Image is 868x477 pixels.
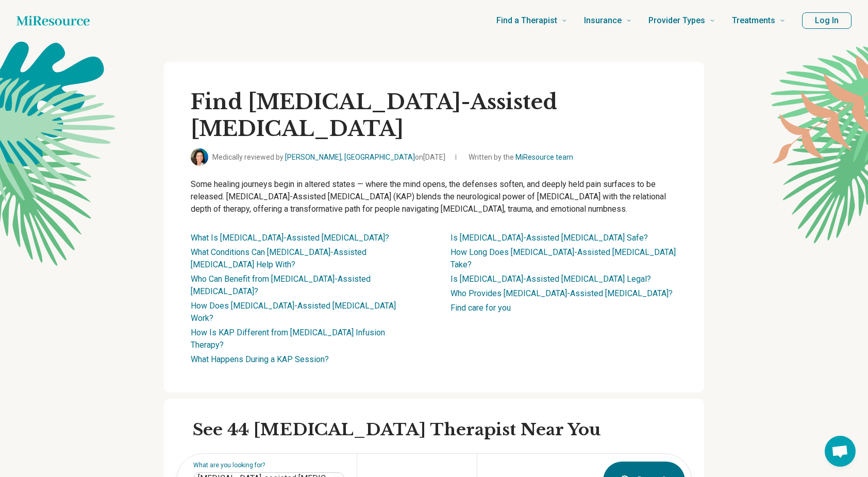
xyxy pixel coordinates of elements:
[732,13,775,28] span: Treatments
[450,288,673,298] a: Who Provides [MEDICAL_DATA]-Assisted [MEDICAL_DATA]?
[191,178,677,215] p: Some healing journeys begin in altered states — where the mind opens, the defenses soften, and de...
[515,153,573,161] a: MiResource team
[212,152,445,163] span: Medically reviewed by
[415,153,445,161] span: on [DATE]
[193,462,344,468] label: What are you looking for?
[193,419,692,441] h2: See 44 [MEDICAL_DATA] Therapist Near You
[191,354,329,364] a: What Happens During a KAP Session?
[450,233,648,243] a: Is [MEDICAL_DATA]-Assisted [MEDICAL_DATA] Safe?
[191,233,389,243] a: What Is [MEDICAL_DATA]-Assisted [MEDICAL_DATA]?
[450,274,651,284] a: Is [MEDICAL_DATA]-Assisted [MEDICAL_DATA] Legal?
[450,303,511,313] a: Find care for you
[469,152,573,163] span: Written by the
[191,89,677,142] h1: Find [MEDICAL_DATA]-Assisted [MEDICAL_DATA]
[584,13,622,28] span: Insurance
[16,10,90,31] a: Home page
[825,436,856,467] div: Open chat
[191,301,396,323] a: How Does [MEDICAL_DATA]-Assisted [MEDICAL_DATA] Work?
[191,247,366,269] a: What Conditions Can [MEDICAL_DATA]-Assisted [MEDICAL_DATA] Help With?
[802,12,852,29] button: Log In
[191,274,371,296] a: Who Can Benefit from [MEDICAL_DATA]-Assisted [MEDICAL_DATA]?
[450,247,676,269] a: How Long Does [MEDICAL_DATA]-Assisted [MEDICAL_DATA] Take?
[648,13,705,28] span: Provider Types
[191,328,385,350] a: How Is KAP Different from [MEDICAL_DATA] Infusion Therapy?
[285,153,415,161] a: [PERSON_NAME], [GEOGRAPHIC_DATA]
[496,13,557,28] span: Find a Therapist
